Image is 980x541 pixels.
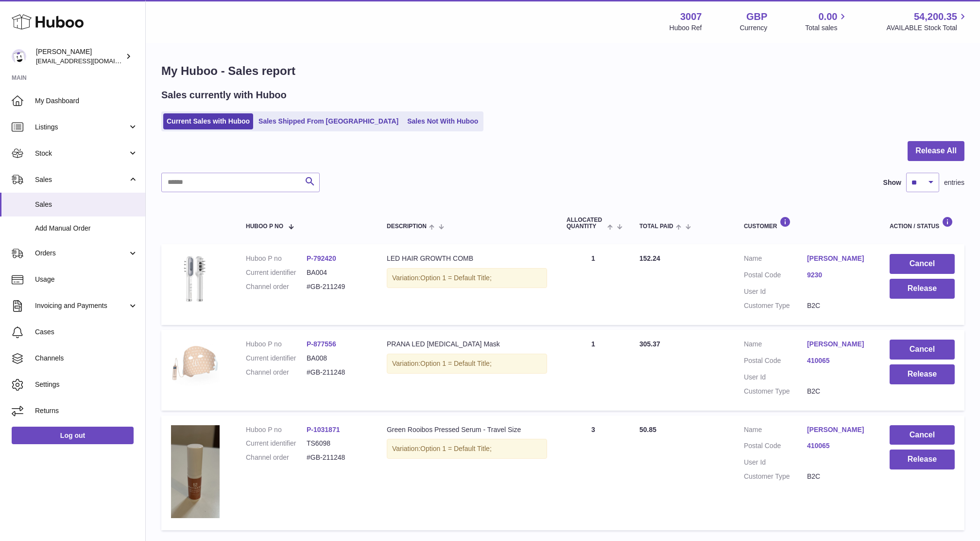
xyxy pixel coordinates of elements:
[171,425,220,519] img: 30071739367699.jpg
[744,387,807,396] dt: Customer Type
[387,223,427,230] span: Description
[307,426,340,433] a: P-1031871
[807,387,870,396] dd: B2C
[744,373,807,382] dt: User Id
[307,268,367,277] dd: BA004
[886,23,968,33] span: AVAILABLE Stock Total
[890,364,955,384] button: Release
[557,244,630,325] td: 1
[420,445,492,452] span: Option 1 = Default Title;
[744,441,807,453] dt: Postal Code
[744,254,807,266] dt: Name
[35,149,128,158] span: Stock
[890,254,955,274] button: Cancel
[680,10,702,23] strong: 3007
[307,282,367,291] dd: #GB-211249
[890,450,955,469] button: Release
[639,426,656,433] span: 50.85
[744,216,870,230] div: Customer
[740,23,768,33] div: Currency
[35,224,138,233] span: Add Manual Order
[744,270,807,282] dt: Postal Code
[307,354,367,363] dd: BA008
[307,453,367,462] dd: #GB-211248
[163,113,253,129] a: Current Sales with Huboo
[35,200,138,209] span: Sales
[307,439,367,448] dd: TS6098
[807,441,870,451] a: 410065
[246,425,307,434] dt: Huboo P no
[246,439,307,448] dt: Current identifier
[246,282,307,291] dt: Channel order
[886,10,968,33] a: 54,200.35 AVAILABLE Stock Total
[246,223,283,230] span: Huboo P no
[744,287,807,296] dt: User Id
[12,427,134,444] a: Log out
[420,360,492,367] span: Option 1 = Default Title;
[883,178,901,187] label: Show
[35,96,138,106] span: My Dashboard
[387,254,547,263] div: LED HAIR GROWTH COMB
[567,217,605,230] span: ALLOCATED Quantity
[36,57,143,65] span: [EMAIL_ADDRESS][DOMAIN_NAME]
[420,274,492,282] span: Option 1 = Default Title;
[307,340,336,348] a: P-877556
[387,268,547,288] div: Variation:
[246,268,307,277] dt: Current identifier
[404,113,481,129] a: Sales Not With Huboo
[890,216,955,230] div: Action / Status
[744,472,807,481] dt: Customer Type
[35,354,138,363] span: Channels
[246,354,307,363] dt: Current identifier
[35,327,138,337] span: Cases
[35,275,138,284] span: Usage
[805,23,848,33] span: Total sales
[35,249,128,258] span: Orders
[639,340,660,348] span: 305.37
[744,356,807,368] dt: Postal Code
[819,10,838,23] span: 0.00
[890,340,955,360] button: Cancel
[246,254,307,263] dt: Huboo P no
[557,330,630,411] td: 1
[161,89,287,102] h2: Sales currently with Huboo
[246,340,307,349] dt: Huboo P no
[805,10,848,33] a: 0.00 Total sales
[246,453,307,462] dt: Channel order
[914,10,957,23] span: 54,200.35
[557,415,630,531] td: 3
[255,113,402,129] a: Sales Shipped From [GEOGRAPHIC_DATA]
[807,472,870,481] dd: B2C
[171,254,220,303] img: 30071687430506.png
[639,223,673,230] span: Total paid
[161,63,964,79] h1: My Huboo - Sales report
[807,425,870,434] a: [PERSON_NAME]
[35,380,138,389] span: Settings
[890,279,955,299] button: Release
[890,425,955,445] button: Cancel
[807,340,870,349] a: [PERSON_NAME]
[744,425,807,437] dt: Name
[307,254,336,262] a: P-792420
[639,254,660,262] span: 152.24
[807,356,870,365] a: 410065
[807,254,870,263] a: [PERSON_NAME]
[744,458,807,467] dt: User Id
[387,425,547,434] div: Green Rooibos Pressed Serum - Travel Size
[387,439,547,459] div: Variation:
[744,340,807,351] dt: Name
[12,49,26,64] img: bevmay@maysama.com
[246,368,307,377] dt: Channel order
[35,123,128,132] span: Listings
[746,10,767,23] strong: GBP
[171,340,220,388] img: 30071704385433.jpg
[944,178,964,187] span: entries
[807,270,870,280] a: 9230
[35,406,138,415] span: Returns
[807,301,870,310] dd: B2C
[36,47,123,66] div: [PERSON_NAME]
[744,301,807,310] dt: Customer Type
[908,141,964,161] button: Release All
[670,23,702,33] div: Huboo Ref
[35,301,128,310] span: Invoicing and Payments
